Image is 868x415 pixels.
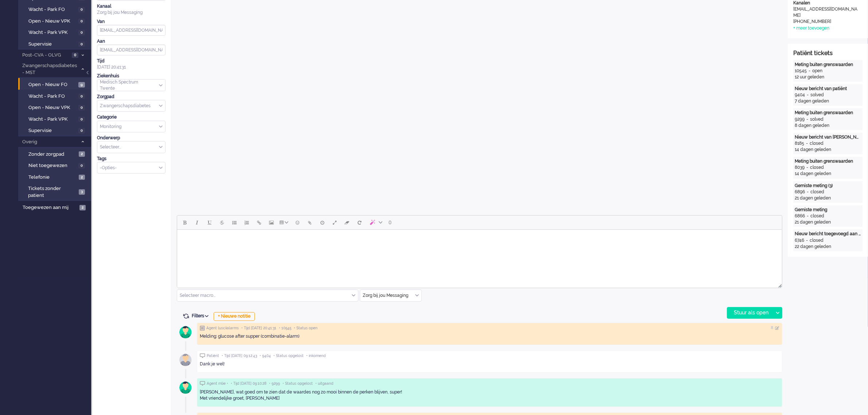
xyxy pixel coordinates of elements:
span: Niet toegewezen [28,162,77,169]
a: Telefonie 2 [21,173,90,181]
button: Reset content [353,216,366,229]
a: Wacht - Park FO 0 [21,92,90,100]
div: 8 dagen geleden [795,123,861,129]
div: 22 dagen geleden [795,244,861,250]
div: 9404 [795,92,805,98]
div: 14 dagen geleden [795,171,861,177]
img: ic_note_grey.svg [200,326,205,331]
img: avatar [176,351,195,369]
span: 9 [78,82,85,88]
span: 2 [79,175,85,180]
a: Wacht - Park VPK 0 [21,28,90,36]
span: • Status opgelost [283,381,313,386]
span: • 9299 [269,381,280,386]
div: [EMAIL_ADDRESS][DOMAIN_NAME] [793,6,859,19]
div: 10545 [795,68,807,74]
div: closed [810,213,824,219]
div: - [807,68,812,74]
div: Categorie [97,114,166,120]
span: • Status open [294,326,318,331]
a: Open - Nieuw VPK 0 [21,103,90,111]
span: 0 [78,128,85,133]
div: Gemiste meting [795,207,861,213]
span: 0 [78,42,85,47]
div: [PHONE_NUMBER] [793,19,859,25]
a: Tickets zonder patient 3 [21,184,90,199]
button: Add attachment [304,216,316,229]
span: Open - Nieuw VPK [28,18,77,25]
div: - [805,189,810,195]
button: Insert/edit image [265,216,278,229]
span: 0 [78,7,85,12]
div: Van [97,19,166,25]
div: - [805,213,810,219]
button: Underline [203,216,216,229]
a: Zonder zorgpad 2 [21,150,90,158]
span: 0 [78,105,85,110]
div: Stuur als open [727,307,773,318]
div: Nieuw bericht van patiënt [795,86,861,92]
span: Toegewezen aan mij [23,204,77,211]
div: Melding: glucose after supper (combinatie-alarm) [200,333,779,340]
div: 6746 [795,237,804,244]
div: open [812,68,822,74]
div: - [804,237,810,244]
div: 12 uur geleden [795,74,861,80]
div: 8185 [795,140,804,147]
button: Bullet list [228,216,241,229]
div: Onderwerp [97,135,166,141]
img: ic_chat_grey.svg [200,381,205,386]
span: 0 [78,117,85,122]
div: - [805,164,810,171]
button: AI [366,216,385,229]
span: 3 [79,189,85,195]
div: Dank je wel! [200,361,779,367]
div: Meting buiten grenswaarden [795,62,861,68]
span: Post-CVA - OLVG [21,52,70,59]
a: Wacht - Park VPK 0 [21,115,90,123]
span: Open - Nieuw VPK [28,104,77,111]
span: 0 [78,163,85,168]
button: Italic [191,216,203,229]
div: closed [810,140,824,147]
div: 9299 [795,116,805,123]
button: Numbered list [241,216,253,229]
span: • Tijd [DATE] 20:41:31 [241,326,276,331]
span: Overig [21,139,78,146]
button: Clear formatting [341,216,353,229]
span: Open - Nieuw FO [28,81,77,88]
div: Patiënt tickets [793,49,863,58]
div: + Nieuwe notitie [214,312,255,321]
div: 6896 [795,189,805,195]
div: Tijd [97,58,166,64]
span: Wacht - Park FO [28,6,77,13]
span: Filters [192,313,211,318]
span: 0 [389,220,392,225]
div: 7 dagen geleden [795,98,861,104]
button: Strikethrough [216,216,228,229]
div: Tags [97,156,166,162]
span: Agent lusciialarms [206,326,239,331]
a: Wacht - Park FO 0 [21,5,90,13]
div: Nieuw bericht toegevoegd aan gesprek [795,231,861,237]
span: 0 [78,94,85,99]
span: Agent mlie • [207,381,228,386]
div: Gemiste meting (3) [795,183,861,189]
div: - [804,140,810,147]
span: • Tijd [DATE] 09:12:43 [222,353,257,358]
span: • 10545 [279,326,291,331]
div: [DATE] 20:41:31 [97,58,166,70]
span: Wacht - Park FO [28,93,77,100]
div: Select Tags [97,162,166,174]
button: Emoticons [291,216,304,229]
a: Supervisie 0 [21,126,90,134]
span: Telefonie [28,174,77,181]
div: Zorg bij jou Messaging [97,9,166,16]
div: 14 dagen geleden [795,147,861,153]
span: 0 [78,30,85,35]
span: • Status opgelost [273,353,304,358]
div: - [805,116,810,123]
span: Patiënt [207,353,219,358]
div: + meer toevoegen [793,25,829,31]
a: Open - Nieuw FO 9 [21,80,90,88]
